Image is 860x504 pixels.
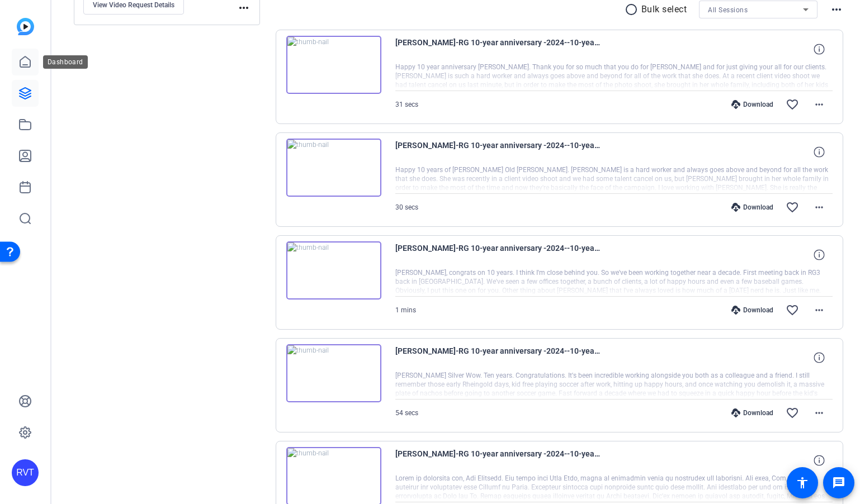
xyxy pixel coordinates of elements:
div: Download [726,408,779,417]
img: thumb-nail [286,36,381,94]
img: blue-gradient.svg [17,18,34,35]
span: 54 secs [395,409,418,417]
mat-icon: message [832,476,845,489]
mat-icon: favorite_border [786,201,799,214]
mat-icon: more_horiz [830,3,843,16]
span: [PERSON_NAME]-RG 10-year anniversary -2024--10-year anniversary video submission -2024- -17582227... [395,241,602,268]
span: 1 mins [395,306,416,314]
mat-icon: favorite_border [786,98,799,111]
mat-icon: more_horiz [237,1,251,15]
span: [PERSON_NAME]-RG 10-year anniversary -2024--10-year anniversary video submission -2024- -17582297... [395,139,602,165]
span: All Sessions [708,6,748,14]
div: Download [726,203,779,212]
mat-icon: favorite_border [786,303,799,317]
mat-icon: more_horiz [812,98,826,111]
span: 30 secs [395,203,418,211]
img: thumb-nail [286,139,381,197]
span: [PERSON_NAME]-RG 10-year anniversary -2024--10-year anniversary video submission -2024- -17582300... [395,36,602,63]
mat-icon: radio_button_unchecked [625,3,641,16]
span: 31 secs [395,101,418,108]
div: RVT [12,459,39,486]
mat-icon: favorite_border [786,406,799,420]
p: Bulk select [641,3,687,16]
span: [PERSON_NAME]-RG 10-year anniversary -2024--10-year anniversary video submission -2024- -17581375... [395,447,602,474]
div: Download [726,306,779,315]
span: View Video Request Details [93,1,174,9]
span: [PERSON_NAME]-RG 10-year anniversary -2024--10-year anniversary video submission -2024- -17581563... [395,344,602,371]
img: thumb-nail [286,241,381,299]
img: thumb-nail [286,344,381,402]
mat-icon: more_horiz [812,406,826,420]
mat-icon: more_horiz [812,303,826,317]
mat-icon: more_horiz [812,201,826,214]
div: Dashboard [43,55,88,69]
div: Download [726,100,779,109]
mat-icon: accessibility [796,476,809,489]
